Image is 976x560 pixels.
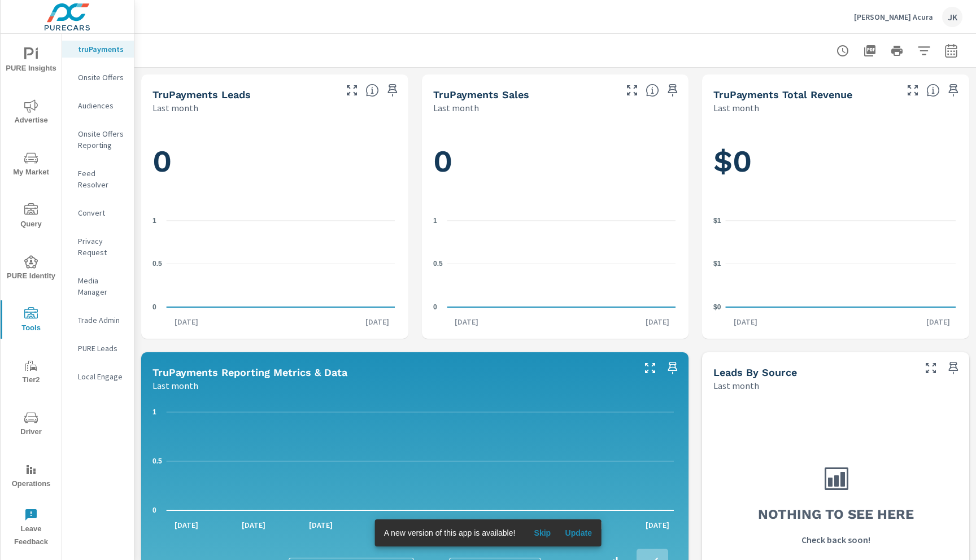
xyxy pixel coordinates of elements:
text: 1 [152,408,156,416]
h1: $0 [713,142,958,181]
button: Make Fullscreen [343,81,361,99]
h3: Nothing to see here [758,505,914,524]
h1: 0 [433,142,678,181]
p: Convert [78,207,125,218]
p: Last month [152,101,198,115]
p: Privacy Request [78,235,125,258]
span: Advertise [4,99,58,127]
p: Local Engage [78,371,125,382]
button: Print Report [886,40,908,62]
text: $1 [713,260,721,268]
p: [PERSON_NAME] Acura [854,12,933,22]
span: Query [4,203,58,231]
span: Tools [4,307,58,335]
text: $0 [713,303,721,311]
div: JK [942,7,962,27]
p: Onsite Offers [78,72,125,83]
p: [DATE] [726,316,765,327]
text: 1 [152,217,156,225]
span: Save this to your personalized report [664,359,682,377]
span: The number of truPayments leads. [365,84,379,97]
div: Privacy Request [62,233,134,261]
p: Last month [713,379,759,392]
h5: truPayments Total Revenue [713,89,852,100]
p: PURE Leads [78,343,125,354]
span: PURE Insights [4,47,58,75]
p: [DATE] [167,519,206,531]
h5: truPayments Leads [152,89,251,100]
p: [DATE] [638,519,677,531]
p: truPayments [78,43,125,55]
p: Media Manager [78,275,125,297]
h5: truPayments Sales [433,89,529,100]
p: [DATE] [368,519,408,531]
p: [DATE] [358,316,397,327]
span: Save this to your personalized report [944,81,962,99]
span: Save this to your personalized report [664,81,682,99]
div: truPayments [62,41,134,58]
p: Audiences [78,100,125,111]
span: A new version of this app is available! [384,528,516,537]
div: Trade Admin [62,312,134,329]
p: [DATE] [638,316,677,327]
span: Tier2 [4,359,58,387]
text: 0.5 [152,260,162,268]
text: 0.5 [152,457,162,465]
div: Audiences [62,97,134,114]
button: Make Fullscreen [641,359,659,377]
p: [DATE] [447,316,486,327]
button: Select Date Range [940,40,962,62]
p: Last month [152,379,198,392]
p: [DATE] [918,316,958,327]
button: Make Fullscreen [623,81,641,99]
text: 0 [152,303,156,311]
h5: Leads By Source [713,366,797,378]
div: Onsite Offers [62,69,134,86]
div: Feed Resolver [62,165,134,193]
div: Media Manager [62,272,134,300]
p: [DATE] [234,519,273,531]
p: Onsite Offers Reporting [78,128,125,151]
span: Leave Feedback [4,508,58,549]
span: Driver [4,411,58,439]
button: Apply Filters [913,40,935,62]
p: Last month [713,101,759,115]
button: Make Fullscreen [922,359,940,377]
div: nav menu [1,34,62,553]
button: Skip [524,524,560,542]
span: My Market [4,151,58,179]
text: 1 [433,217,437,225]
button: "Export Report to PDF" [859,40,881,62]
text: 0 [433,303,437,311]
button: Update [560,524,596,542]
text: $1 [713,217,721,225]
span: Total revenue from sales matched to a truPayments lead. [Source: This data is sourced from the de... [926,84,940,97]
div: Local Engage [62,368,134,385]
text: 0 [152,506,156,514]
h5: truPayments Reporting Metrics & Data [152,366,347,378]
text: 0.5 [433,260,443,268]
span: Operations [4,463,58,491]
span: Skip [529,528,556,538]
p: Check back soon! [801,533,870,546]
p: Trade Admin [78,314,125,326]
span: Update [565,528,592,538]
span: Save this to your personalized report [944,359,962,377]
span: Number of sales matched to a truPayments lead. [Source: This data is sourced from the dealer's DM... [646,84,659,97]
p: [DATE] [301,519,341,531]
div: PURE Leads [62,340,134,357]
button: Make Fullscreen [904,81,922,99]
div: Onsite Offers Reporting [62,125,134,154]
p: Last month [433,101,479,115]
p: [DATE] [167,316,206,327]
h1: 0 [152,142,397,181]
span: Save this to your personalized report [384,81,402,99]
p: Feed Resolver [78,168,125,190]
span: PURE Identity [4,255,58,283]
div: Convert [62,204,134,221]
